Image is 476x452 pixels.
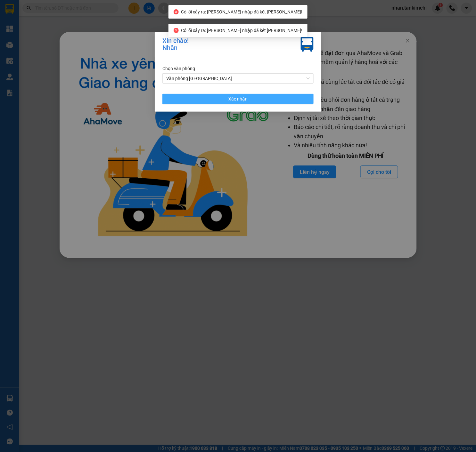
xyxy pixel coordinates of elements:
[181,28,303,33] span: Có lỗi xảy ra: [PERSON_NAME] nhập đã kết [PERSON_NAME]!
[181,9,303,14] span: Có lỗi xảy ra: [PERSON_NAME] nhập đã kết [PERSON_NAME]!
[162,37,189,52] div: Xin chào! Nhân
[162,94,314,104] button: Xác nhận
[228,95,248,102] span: Xác nhận
[162,65,314,72] div: Chọn văn phòng
[174,9,179,14] span: close-circle
[174,28,179,33] span: close-circle
[166,74,310,83] span: Văn phòng Đà Nẵng
[301,37,314,52] img: vxr-icon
